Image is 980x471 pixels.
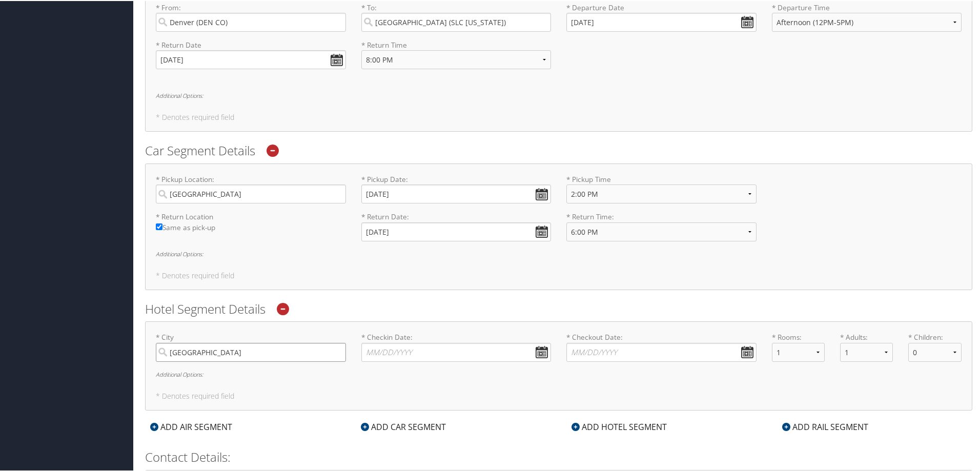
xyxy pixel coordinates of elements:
label: * Return Time: [566,211,757,248]
input: MM/DD/YYYY [156,49,346,68]
input: * Checkin Date: [361,342,552,361]
label: * To: [361,2,552,31]
h6: Additional Options: [156,371,962,376]
select: * Return Time: [566,221,757,240]
label: * Adults: [840,331,893,341]
label: * Return Location [156,211,346,221]
input: City or Airport Code [361,12,552,31]
div: ADD HOTEL SEGMENT [566,420,672,432]
input: * Return Date: [361,221,552,240]
label: * Children: [908,331,961,341]
label: * Departure Time [772,2,962,39]
label: * Pickup Location: [156,173,346,202]
label: * Return Time [361,39,552,49]
label: Same as pick-up [156,221,346,237]
label: * Departure Date [566,2,757,12]
input: * Checkout Date: [566,342,757,361]
input: Same as pick-up [156,222,162,229]
h5: * Denotes required field [156,271,962,278]
input: MM/DD/YYYY [566,12,757,31]
h6: Additional Options: [156,250,962,256]
h2: Hotel Segment Details [145,299,972,317]
input: City or Airport Code [156,12,346,31]
div: ADD AIR SEGMENT [145,420,237,432]
select: * Departure Time [772,12,962,31]
label: * City [156,331,346,360]
input: * Pickup Date: [361,183,552,202]
h6: Additional Options: [156,92,962,97]
label: * Return Date [156,39,346,49]
select: * Pickup Time [566,183,757,202]
div: ADD RAIL SEGMENT [777,420,873,432]
label: * Return Date: [361,211,552,240]
div: ADD CAR SEGMENT [356,420,451,432]
h5: * Denotes required field [156,392,962,399]
h2: Contact Details: [145,447,972,465]
h2: Car Segment Details [145,141,972,158]
label: * Pickup Date: [361,173,552,202]
h5: * Denotes required field [156,113,962,120]
label: * From: [156,2,346,31]
label: * Checkout Date: [566,331,757,360]
label: * Checkin Date: [361,331,552,360]
label: * Pickup Time [566,173,757,211]
label: * Rooms: [772,331,825,341]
